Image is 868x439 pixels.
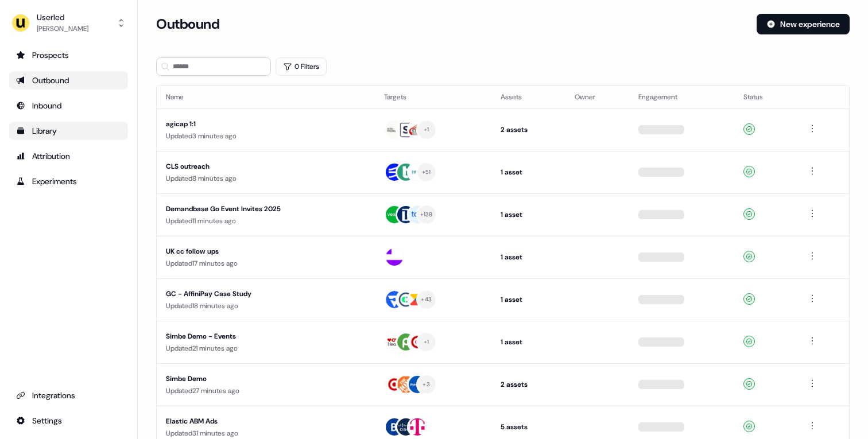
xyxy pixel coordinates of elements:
div: Userled [37,11,88,23]
th: Name [157,86,375,108]
div: Demandbase Go Event Invites 2025 [166,203,366,215]
div: 1 asset [501,294,556,305]
a: Go to integrations [9,386,128,405]
th: Targets [375,86,491,108]
div: CLS outreach [166,161,366,172]
button: Userled[PERSON_NAME] [9,9,128,37]
a: Go to outbound experience [9,71,128,90]
div: Simbe Demo - Events [166,331,366,342]
h3: Outbound [156,15,219,33]
div: Elastic ABM Ads [166,415,366,427]
div: Updated 31 minutes ago [166,428,366,439]
div: Updated 17 minutes ago [166,258,366,269]
div: 1 asset [501,166,556,178]
div: + 43 [421,294,432,305]
th: Status [734,86,796,108]
div: + 1 [424,337,429,347]
div: 2 assets [501,124,556,135]
div: GC - AffiniPay Case Study [166,288,366,300]
div: agicap 1:1 [166,118,366,130]
a: Go to prospects [9,46,128,64]
a: Go to integrations [9,411,128,430]
div: Updated 3 minutes ago [166,130,366,142]
button: 0 Filters [276,57,327,76]
div: Updated 27 minutes ago [166,385,366,397]
div: 1 asset [501,251,556,263]
div: Updated 11 minutes ago [166,215,366,227]
div: Updated 8 minutes ago [166,173,366,184]
div: Settings [16,415,121,426]
button: New experience [757,14,850,34]
div: 1 asset [501,336,556,348]
div: Inbound [16,100,121,111]
div: Outbound [16,75,121,86]
th: Engagement [629,86,734,108]
div: Library [16,125,121,137]
div: Simbe Demo [166,373,366,384]
div: Prospects [16,49,121,61]
a: Go to attribution [9,147,128,165]
a: Go to templates [9,122,128,140]
div: Attribution [16,150,121,162]
div: + 51 [422,167,431,177]
div: Updated 21 minutes ago [166,343,366,354]
th: Assets [491,86,565,108]
div: 2 assets [501,379,556,390]
div: 1 asset [501,209,556,220]
div: + 3 [423,379,430,390]
div: + 138 [420,209,433,220]
div: [PERSON_NAME] [37,23,88,34]
div: 5 assets [501,421,556,433]
a: Go to experiments [9,172,128,191]
div: + 1 [424,125,429,135]
th: Owner [565,86,629,108]
div: Integrations [16,390,121,401]
div: UK cc follow ups [166,246,366,257]
div: Experiments [16,176,121,187]
a: Go to Inbound [9,96,128,115]
div: Updated 18 minutes ago [166,300,366,312]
